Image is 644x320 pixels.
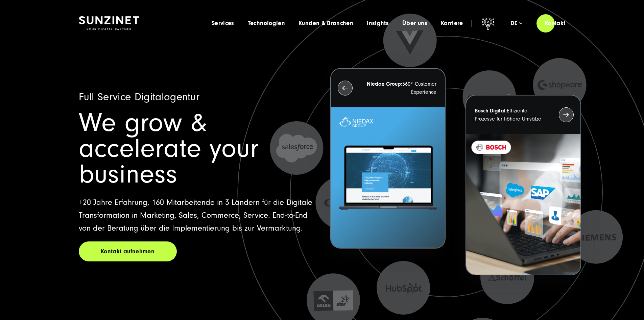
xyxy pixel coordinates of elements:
a: Über uns [402,20,427,27]
a: Kunden & Branchen [299,20,353,27]
a: Technologien [248,20,285,27]
h1: We grow & accelerate your business [79,110,314,187]
strong: Niedax Group: [367,81,402,87]
p: Effiziente Prozesse für höhere Umsätze [475,107,546,123]
a: Kontakt aufnehmen [79,241,177,261]
p: 360° Customer Experience [365,80,436,96]
button: Bosch Digital:Effiziente Prozesse für höhere Umsätze BOSCH - Kundeprojekt - Digital Transformatio... [466,95,581,275]
a: Karriere [441,20,463,27]
a: Services [212,20,234,27]
img: BOSCH - Kundeprojekt - Digital Transformation Agentur SUNZINET [466,134,580,275]
div: de [510,20,522,27]
p: +20 Jahre Erfahrung, 160 Mitarbeitende in 3 Ländern für die Digitale Transformation in Marketing,... [79,196,314,235]
a: Kontakt [536,14,574,33]
strong: Bosch Digital: [475,108,507,114]
img: Letztes Projekt von Niedax. Ein Laptop auf dem die Niedax Website geöffnet ist, auf blauem Hinter... [331,107,445,248]
button: Niedax Group:360° Customer Experience Letztes Projekt von Niedax. Ein Laptop auf dem die Niedax W... [330,68,446,249]
span: Full Service Digitalagentur [79,91,200,103]
img: SUNZINET Full Service Digital Agentur [79,16,139,30]
a: Insights [367,20,389,27]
